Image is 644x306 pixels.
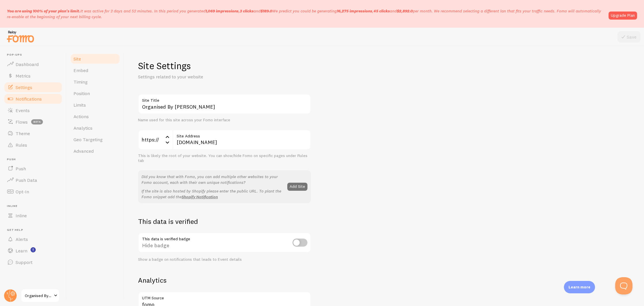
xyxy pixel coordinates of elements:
a: Rules [3,139,63,151]
div: This is likely the root of your website. You can show/hide Fomo on specific pages under Rules tab [138,153,311,163]
a: Site [70,53,120,65]
span: Push [7,158,63,161]
p: If the site is also hosted by Shopify please enter the public URL. To plant the Fomo snippet add the [141,188,284,200]
span: Dashboard [16,61,39,67]
a: Notifications [3,93,63,105]
span: Support [16,259,33,265]
a: Actions [70,111,120,122]
p: Settings related to your website [138,73,276,80]
b: 3 clicks [240,8,254,14]
span: Limits [73,102,86,108]
b: 16,275 impressions [337,8,372,14]
span: beta [31,119,43,124]
span: Push Data [16,177,37,183]
a: Geo Targeting [70,134,120,145]
span: Flows [16,119,28,125]
a: Inline [3,210,63,221]
a: Timing [70,76,120,88]
span: Timing [73,79,88,85]
a: Theme [3,128,63,139]
img: fomo-relay-logo-orange.svg [6,29,35,44]
a: Push Data [3,174,63,186]
span: Opt-In [16,189,29,194]
div: Name used for this site across your Fomo interface [138,118,311,123]
a: Opt-In [3,186,63,197]
a: Settings [3,82,63,93]
div: Hide badge [138,233,311,254]
b: 45 clicks [373,8,390,14]
span: Metrics [16,73,31,79]
span: Organised By [PERSON_NAME] [25,292,52,299]
span: Position [73,90,90,96]
span: Learn [16,248,27,254]
a: Push [3,163,63,174]
p: Learn more [569,284,590,290]
a: Organised By [PERSON_NAME] [21,289,60,303]
span: Pop-ups [7,53,63,57]
a: Upgrade Plan [609,12,637,20]
h1: Site Settings [138,60,311,72]
a: Shopify Notification [182,194,218,199]
label: Site Title [138,94,311,104]
label: UTM Source [138,292,311,301]
a: Metrics [3,70,63,82]
a: Alerts [3,233,63,245]
label: Site Address [173,130,311,139]
span: , and [205,8,272,14]
span: You are using 100% of your plan's limit. [7,8,80,14]
a: Embed [70,65,120,76]
span: Events [16,107,30,113]
div: Show a badge on notifications that leads to Event details [138,257,311,262]
span: Embed [73,67,88,73]
a: Dashboard [3,58,63,70]
span: Inline [16,213,27,218]
a: Analytics [70,122,120,134]
a: Position [70,88,120,99]
b: $2,892.0 [397,8,413,14]
span: Geo Targeting [73,137,103,142]
b: 1,069 impressions [205,8,239,14]
a: Events [3,105,63,116]
iframe: Help Scout Beacon - Open [615,277,632,294]
b: $189.0 [260,8,272,14]
a: Advanced [70,145,120,157]
span: Get Help [7,228,63,232]
button: Add Site [287,183,307,191]
div: Learn more [564,281,595,293]
span: Alerts [16,236,28,242]
div: https:// [138,130,173,150]
span: Inline [7,204,63,208]
p: It was active for 2 days and 52 minutes. In this period you generated We predict you could be gen... [7,8,605,20]
span: Settings [16,84,32,90]
input: myhonestcompany.com [173,130,311,150]
svg: <p>Watch New Feature Tutorials!</p> [31,247,36,252]
a: Flows beta [3,116,63,128]
a: Learn [3,245,63,256]
a: Limits [70,99,120,111]
span: Actions [73,114,89,119]
h2: This data is verified [138,217,311,226]
p: Did you know that with Fomo, you can add multiple other websites to your Fomo account, each with ... [141,174,284,185]
h2: Analytics [138,276,311,285]
span: Site [73,56,81,62]
span: Rules [16,142,27,148]
span: Advanced [73,148,94,154]
span: , and [337,8,413,14]
span: Notifications [16,96,42,102]
span: Push [16,166,26,171]
span: Analytics [73,125,92,131]
span: Theme [16,131,30,136]
a: Support [3,256,63,268]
